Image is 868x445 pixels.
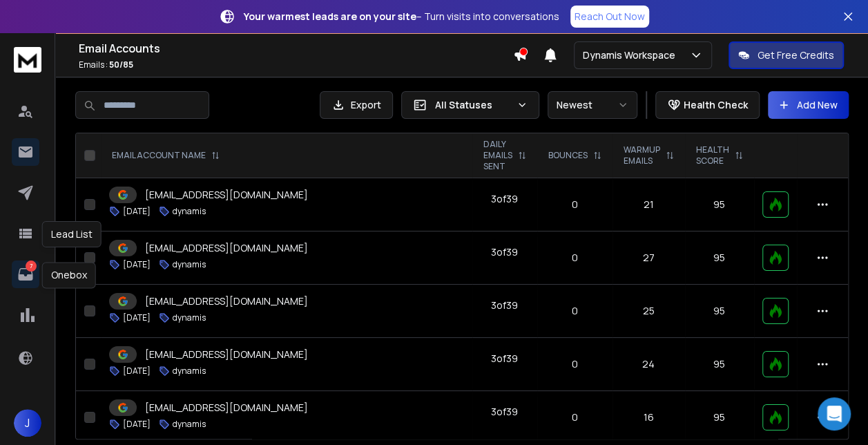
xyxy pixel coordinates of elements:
[42,221,102,247] div: Lead List
[583,48,681,62] p: Dynamis Workspace
[685,178,754,231] td: 95
[696,144,729,167] p: HEALTH SCORE
[575,10,645,23] p: Reach Out Now
[173,366,206,377] p: dynamis
[685,285,754,338] td: 95
[685,338,754,391] td: 95
[145,188,308,202] p: [EMAIL_ADDRESS][DOMAIN_NAME]
[244,10,416,23] strong: Your warmest leads are on your site
[145,294,308,308] p: [EMAIL_ADDRESS][DOMAIN_NAME]
[26,261,37,272] p: 7
[42,262,96,288] div: Onebox
[570,6,649,28] a: Reach Out Now
[818,397,851,430] div: Open Intercom Messenger
[548,91,637,119] button: Newest
[491,192,518,206] div: 3 of 39
[613,178,685,231] td: 21
[613,285,685,338] td: 25
[613,391,685,444] td: 16
[613,338,685,391] td: 24
[624,144,660,167] p: WARMUP EMAILS
[685,391,754,444] td: 95
[123,312,151,323] p: [DATE]
[112,150,220,161] div: EMAIL ACCOUNT NAME
[729,41,844,69] button: Get Free Credits
[173,312,206,323] p: dynamis
[145,348,308,361] p: [EMAIL_ADDRESS][DOMAIN_NAME]
[123,419,151,430] p: [DATE]
[14,47,41,73] img: logo
[14,409,41,437] button: J
[79,59,513,70] p: Emails :
[758,48,834,62] p: Get Free Credits
[655,91,760,119] button: Health Check
[79,40,513,57] h1: Email Accounts
[123,366,151,377] p: [DATE]
[12,261,39,288] a: 7
[123,259,151,270] p: [DATE]
[546,251,604,265] p: 0
[548,150,588,161] p: BOUNCES
[123,206,151,217] p: [DATE]
[109,59,133,70] span: 50 / 85
[613,231,685,285] td: 27
[684,98,748,112] p: Health Check
[491,352,518,366] div: 3 of 39
[546,304,604,318] p: 0
[145,241,308,255] p: [EMAIL_ADDRESS][DOMAIN_NAME]
[483,139,512,172] p: DAILY EMAILS SENT
[435,98,511,112] p: All Statuses
[244,10,559,23] p: – Turn visits into conversations
[491,299,518,312] div: 3 of 39
[173,259,206,270] p: dynamis
[173,206,206,217] p: dynamis
[546,357,604,371] p: 0
[768,91,849,119] button: Add New
[491,245,518,259] div: 3 of 39
[173,419,206,430] p: dynamis
[320,91,393,119] button: Export
[145,401,308,415] p: [EMAIL_ADDRESS][DOMAIN_NAME]
[546,198,604,211] p: 0
[685,231,754,285] td: 95
[491,405,518,419] div: 3 of 39
[546,410,604,424] p: 0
